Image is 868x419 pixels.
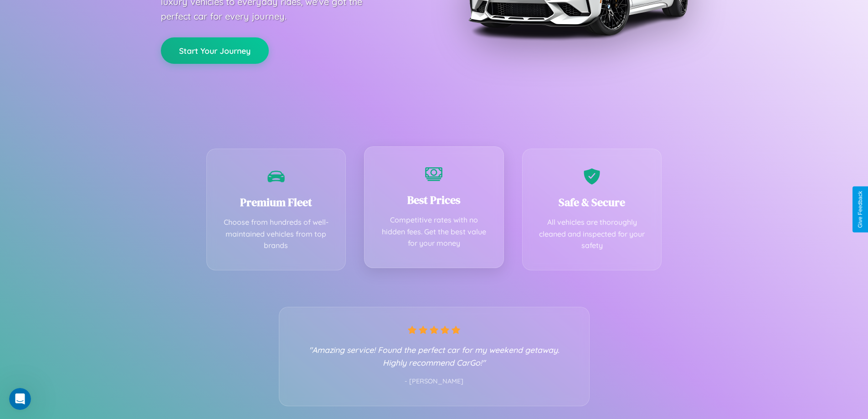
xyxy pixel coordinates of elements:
div: Give Feedback [857,191,863,228]
p: All vehicles are thoroughly cleaned and inspected for your safety [536,217,648,252]
p: - [PERSON_NAME] [298,376,571,388]
p: Choose from hundreds of well-maintained vehicles from top brands [221,217,332,252]
p: "Amazing service! Found the perfect car for my weekend getaway. Highly recommend CarGo!" [298,343,571,369]
h3: Safe & Secure [536,195,648,210]
button: Start Your Journey [161,37,269,64]
h3: Premium Fleet [221,195,332,210]
iframe: Intercom live chat [9,388,31,410]
h3: Best Prices [378,192,490,207]
p: Competitive rates with no hidden fees. Get the best value for your money [378,214,490,249]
